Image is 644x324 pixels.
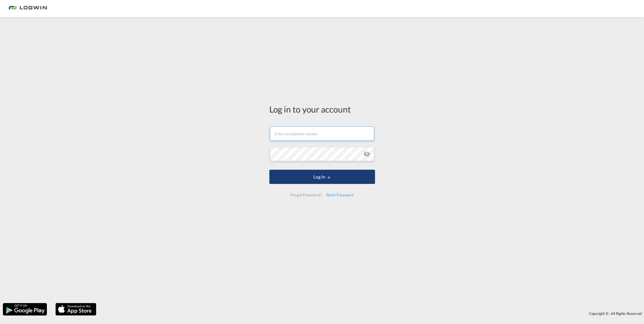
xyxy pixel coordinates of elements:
[269,170,375,184] button: LOGIN
[99,309,644,318] div: Copyright © . All Rights Reserved
[363,151,370,157] md-icon: icon-eye-off
[269,103,375,115] div: Log in to your account
[270,126,374,141] input: Enter email/phone number
[55,302,97,316] img: apple.png
[2,302,47,316] img: google.png
[288,190,324,200] div: Forgot Password?
[9,2,47,15] img: 2761ae10d95411efa20a1f5e0282d2d7.png
[324,190,356,200] div: Reset Password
